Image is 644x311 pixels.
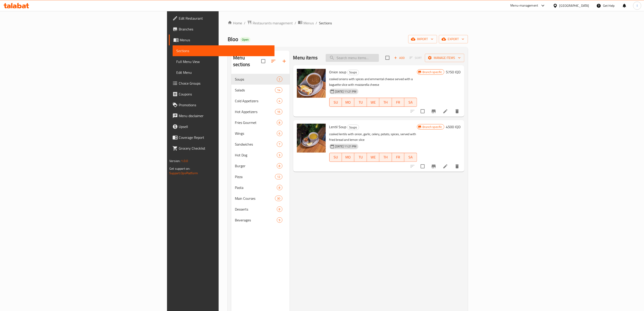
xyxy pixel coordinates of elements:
button: TU [354,153,367,162]
h6: 5750 IQD [446,69,461,75]
a: Branches [169,24,275,35]
div: Soups [347,70,359,75]
div: items [277,217,282,223]
div: items [277,98,282,104]
img: Onion soup [297,69,326,98]
div: items [275,196,282,201]
div: Salads [235,87,275,93]
span: Pasta [235,185,277,190]
span: Pizza [235,174,275,179]
button: import [408,35,437,43]
span: Choice Groups [179,81,271,86]
div: items [277,152,282,158]
a: Edit Restaurant [169,13,275,24]
span: 3 [277,153,282,157]
span: TH [381,154,390,160]
span: 8 [277,164,282,168]
span: Menu disclaimer [179,113,271,118]
span: Menus [180,37,271,43]
a: Support.OpsPlatform [169,170,198,176]
span: 9 [277,218,282,222]
span: 14 [275,88,282,92]
span: Edit Menu [176,70,271,75]
span: SU [331,99,340,106]
button: FR [392,153,404,162]
span: Add item [392,54,407,61]
span: Lentil Soup [329,123,346,130]
div: items [277,185,282,190]
a: Coverage Report [169,132,275,143]
div: Hot Dog [235,152,277,158]
span: Main Courses [235,196,275,201]
button: Add section [279,56,290,67]
a: Promotions [169,100,275,110]
span: Manage items [429,55,461,61]
span: SU [331,154,340,160]
div: Sandwiches7 [231,139,289,150]
span: Fries Gourmet [235,120,277,125]
button: TH [379,153,392,162]
span: 8 [277,207,282,211]
nav: breadcrumb [228,20,468,26]
span: Wings [235,131,277,136]
span: Select section first [407,54,425,61]
span: Desserts [235,207,277,212]
span: 1.0.0 [181,158,188,164]
input: search [326,54,379,62]
span: Branch specific [421,70,444,74]
a: Grocery Checklist [169,143,275,154]
div: items [275,87,282,93]
span: 7 [277,142,282,146]
nav: Menu sections [231,72,289,227]
div: Soups2 [231,74,289,85]
span: WE [369,99,378,106]
button: SU [329,98,342,107]
button: TU [354,98,367,107]
span: Branch specific [421,125,444,129]
span: Coverage Report [179,135,271,140]
a: Sections [173,45,275,56]
button: SA [404,98,417,107]
a: Menus [169,35,275,45]
span: [DATE] 11:21 PM [333,89,358,94]
span: Select section [383,53,392,63]
span: FR [394,154,403,160]
span: Onion soup [329,69,346,75]
div: Cold Appetizers4 [231,95,289,106]
div: Pizza12 [231,171,289,182]
button: delete [452,161,463,172]
span: Full Menu View [176,59,271,64]
span: Branches [179,26,271,32]
button: FR [392,98,404,107]
p: cooked onions with spices and emmental cheese served with a baguette slice with mozzarella cheese [329,76,417,88]
div: items [277,142,282,147]
div: items [277,120,282,125]
button: Manage items [425,54,464,62]
div: items [277,163,282,169]
span: import [412,36,433,42]
div: items [277,131,282,136]
button: export [439,35,468,43]
span: l [637,3,637,8]
button: MO [342,98,354,107]
span: Select all sections [259,56,268,66]
span: TU [356,99,365,106]
span: 12 [275,175,282,179]
button: TH [379,98,392,107]
button: MO [342,153,354,162]
a: Upsell [169,121,275,132]
span: Promotions [179,102,271,108]
span: Coupons [179,91,271,97]
button: SA [404,153,417,162]
span: FR [394,99,403,106]
div: Fries Gourmet8 [231,117,289,128]
span: Add [393,55,406,60]
span: Get support on: [169,166,190,172]
button: SU [329,153,342,162]
span: MO [344,154,353,160]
